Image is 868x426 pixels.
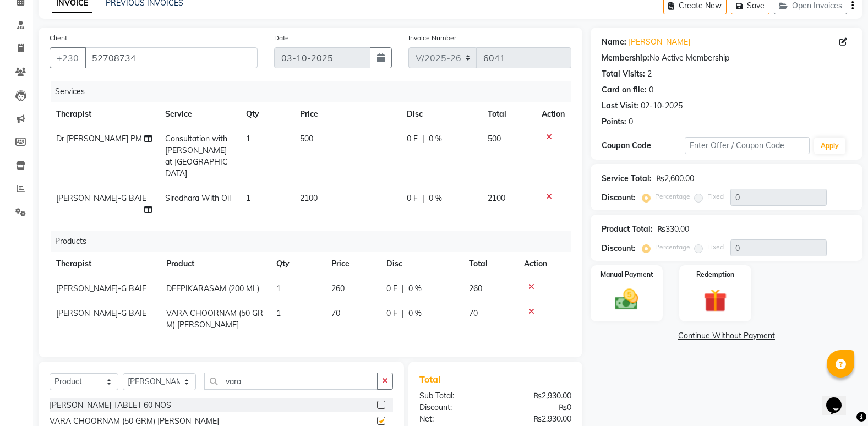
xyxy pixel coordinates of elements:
[407,133,418,145] span: 0 F
[655,192,690,201] label: Percentage
[422,133,424,145] span: |
[51,231,580,252] div: Products
[602,84,647,96] div: Card on file:
[602,52,649,64] div: Membership:
[469,308,478,318] span: 70
[685,137,810,154] input: Enter Offer / Coupon Code
[641,100,683,112] div: 02-10-2025
[50,33,67,43] label: Client
[407,193,418,204] span: 0 F
[655,242,690,252] label: Percentage
[429,193,442,204] span: 0 %
[274,33,289,43] label: Date
[85,47,258,68] input: Search by Name/Mobile/Email/Code
[462,252,517,276] th: Total
[608,286,645,313] img: _cash.svg
[246,193,250,203] span: 1
[593,330,860,342] a: Continue Without Payment
[649,84,653,96] div: 0
[159,102,239,127] th: Service
[411,413,495,425] div: Net:
[50,102,159,127] th: Therapist
[56,134,142,144] span: Dr [PERSON_NAME] PM
[602,173,652,184] div: Service Total:
[602,223,653,235] div: Product Total:
[166,283,259,293] span: DEEPIKARASAM (200 ML)
[600,270,653,280] label: Manual Payment
[270,252,325,276] th: Qty
[166,308,263,330] span: VARA CHOORNAM (50 GRM) [PERSON_NAME]
[656,173,694,184] div: ₨2,600.00
[822,382,857,415] iframe: chat widget
[602,36,626,48] div: Name:
[204,373,378,390] input: Search or Scan
[56,193,146,203] span: [PERSON_NAME]-G BAIE
[400,102,481,127] th: Disc
[50,252,160,276] th: Therapist
[402,308,404,319] span: |
[331,308,340,318] span: 70
[517,252,571,276] th: Action
[300,193,318,203] span: 2100
[50,400,171,411] div: [PERSON_NAME] TABLET 60 NOS
[419,374,445,385] span: Total
[602,243,636,254] div: Discount:
[629,36,690,48] a: [PERSON_NAME]
[239,102,293,127] th: Qty
[293,102,400,127] th: Price
[380,252,462,276] th: Disc
[300,134,313,144] span: 500
[602,192,636,204] div: Discount:
[707,242,724,252] label: Fixed
[602,68,645,80] div: Total Visits:
[160,252,270,276] th: Product
[602,100,638,112] div: Last Visit:
[402,283,404,294] span: |
[707,192,724,201] label: Fixed
[429,133,442,145] span: 0 %
[246,134,250,144] span: 1
[488,193,505,203] span: 2100
[657,223,689,235] div: ₨330.00
[647,68,652,80] div: 2
[165,193,231,203] span: Sirodhara With Oil
[696,286,734,315] img: _gift.svg
[602,52,851,64] div: No Active Membership
[411,390,495,402] div: Sub Total:
[629,116,633,128] div: 0
[535,102,571,127] th: Action
[469,283,482,293] span: 260
[386,308,397,319] span: 0 F
[56,283,146,293] span: [PERSON_NAME]-G BAIE
[325,252,380,276] th: Price
[408,283,422,294] span: 0 %
[495,390,580,402] div: ₨2,930.00
[51,81,580,102] div: Services
[602,116,626,128] div: Points:
[495,413,580,425] div: ₨2,930.00
[50,47,86,68] button: +230
[56,308,146,318] span: [PERSON_NAME]-G BAIE
[276,283,281,293] span: 1
[276,308,281,318] span: 1
[481,102,535,127] th: Total
[422,193,424,204] span: |
[495,402,580,413] div: ₨0
[331,283,345,293] span: 260
[386,283,397,294] span: 0 F
[696,270,734,280] label: Redemption
[165,134,232,178] span: Consultation with [PERSON_NAME] at [GEOGRAPHIC_DATA]
[602,140,685,151] div: Coupon Code
[814,138,845,154] button: Apply
[408,308,422,319] span: 0 %
[411,402,495,413] div: Discount:
[408,33,456,43] label: Invoice Number
[488,134,501,144] span: 500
